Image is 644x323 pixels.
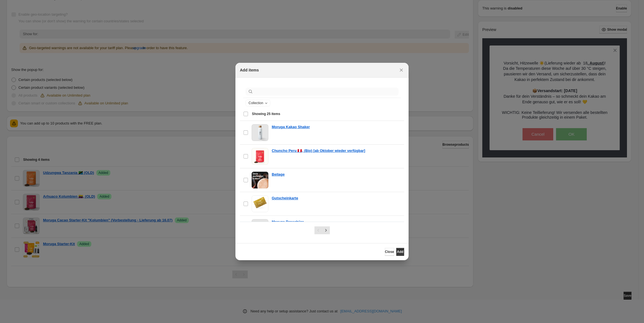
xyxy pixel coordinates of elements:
[397,66,405,74] button: Close
[252,148,268,165] img: Chuncho Peru 🇵🇪, (Bio) [ab Oktober wieder verfügbar]
[249,101,263,105] span: Collection
[385,248,394,256] button: Close
[246,100,270,106] button: Collection
[252,124,268,141] img: Moruga Kakao Shaker
[252,112,280,116] span: Showing 25 items
[314,226,330,234] nav: Pagination
[322,226,330,234] button: Next
[396,248,404,256] button: Add
[252,195,268,212] img: Gutscheinkarte
[397,250,403,254] span: Add
[272,219,304,225] a: Moruga Broschüre
[272,124,310,130] a: Moruga Kakao Shaker
[385,250,394,254] span: Close
[272,172,285,177] a: Beilage
[272,195,298,201] a: Gutscheinkarte
[252,219,268,236] img: Moruga Broschüre
[240,67,259,73] h2: Add items
[272,148,365,154] a: Chuncho Peru 🇵🇪, (Bio) [ab Oktober wieder verfügbar]
[252,172,268,188] img: Beilage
